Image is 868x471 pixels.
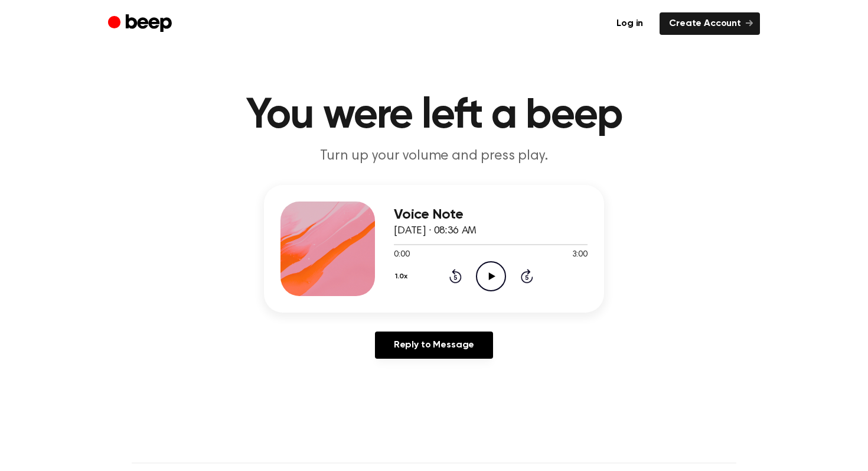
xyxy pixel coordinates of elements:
span: 0:00 [394,249,409,261]
a: Reply to Message [375,332,493,359]
a: Create Account [660,12,760,35]
h1: You were left a beep [132,95,736,137]
button: 1.0x [394,267,412,287]
a: Beep [108,12,175,35]
span: 3:00 [572,249,588,261]
h3: Voice Note [394,207,588,223]
p: Turn up your volume and press play. [207,147,661,166]
a: Log in [607,12,652,35]
span: [DATE] · 08:36 AM [394,226,477,236]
